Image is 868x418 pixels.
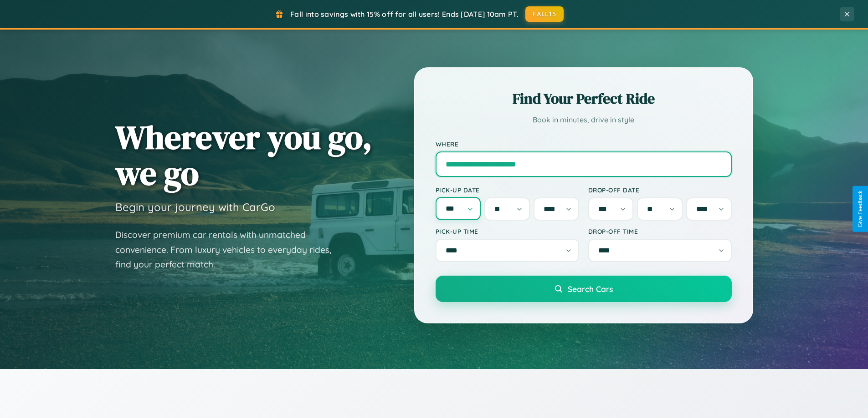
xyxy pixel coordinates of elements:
[436,227,579,235] label: Pick-up Time
[588,186,732,194] label: Drop-off Date
[436,186,579,194] label: Pick-up Date
[436,140,732,148] label: Where
[436,276,732,302] button: Search Cars
[290,10,519,19] span: Fall into savings with 15% off for all users! Ends [DATE] 10am PT.
[115,119,372,191] h1: Wherever you go, we go
[436,89,732,109] h2: Find Your Perfect Ride
[857,191,863,227] div: Give Feedback
[115,200,275,214] h3: Begin your journey with CarGo
[436,113,732,126] p: Book in minutes, drive in style
[568,284,613,294] span: Search Cars
[115,227,343,272] p: Discover premium car rentals with unmatched convenience. From luxury vehicles to everyday rides, ...
[525,6,564,22] button: FALL15
[588,227,732,235] label: Drop-off Time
